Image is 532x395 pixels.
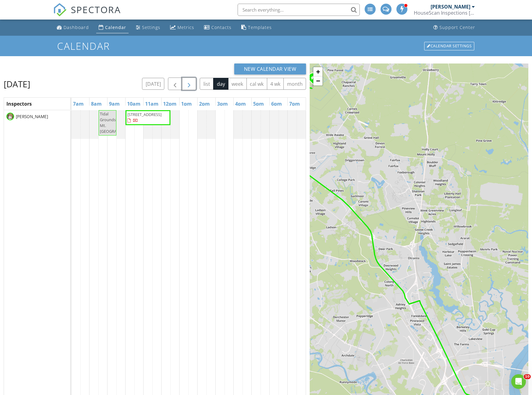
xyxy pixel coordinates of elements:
[200,78,213,90] button: list
[234,99,247,109] a: 4pm
[144,99,160,109] a: 11am
[89,99,103,109] a: 8am
[202,22,234,33] a: Contacts
[133,22,163,33] a: Settings
[216,99,229,109] a: 3pm
[283,78,306,90] button: month
[53,3,67,16] img: The Best Home Inspection Software - Spectora
[15,114,49,120] span: [PERSON_NAME]
[267,78,284,90] button: 4 wk
[71,3,121,16] span: SPECTORA
[177,24,194,30] div: Metrics
[162,99,178,109] a: 12pm
[238,4,360,16] input: Search everything...
[100,111,138,134] span: Tidal Grounds Mt. [GEOGRAPHIC_DATA]
[57,41,475,51] h1: Calendar
[313,67,322,76] a: Zoom in
[198,99,211,109] a: 2pm
[6,100,32,107] span: Inspectors
[6,113,14,120] img: img_9433.jpg
[71,99,85,109] a: 7am
[53,8,121,21] a: SPECTORA
[168,78,182,90] button: Previous day
[142,78,164,90] button: [DATE]
[239,22,274,33] a: Templates
[424,42,474,50] div: Calendar Settings
[180,99,193,109] a: 1pm
[524,374,531,379] span: 10
[439,24,475,30] div: Support Center
[96,22,129,33] a: Calendar
[64,24,89,30] div: Dashboard
[252,99,265,109] a: 5pm
[424,41,475,51] a: Calendar Settings
[234,63,306,74] button: New Calendar View
[431,4,470,10] div: [PERSON_NAME]
[270,99,283,109] a: 6pm
[107,99,121,109] a: 9am
[288,99,301,109] a: 7pm
[313,76,322,85] a: Zoom out
[168,22,197,33] a: Metrics
[511,374,526,389] iframe: Intercom live chat
[105,24,126,30] div: Calendar
[431,22,478,33] a: Support Center
[182,78,196,90] button: Next day
[4,78,30,90] h2: [DATE]
[211,24,231,30] div: Contacts
[127,112,162,117] span: [STREET_ADDRESS]
[54,22,91,33] a: Dashboard
[414,10,475,16] div: HouseScan Inspections Charleston
[246,78,267,90] button: cal wk
[142,24,160,30] div: Settings
[248,24,272,30] div: Templates
[126,99,142,109] a: 10am
[213,78,228,90] button: day
[228,78,247,90] button: week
